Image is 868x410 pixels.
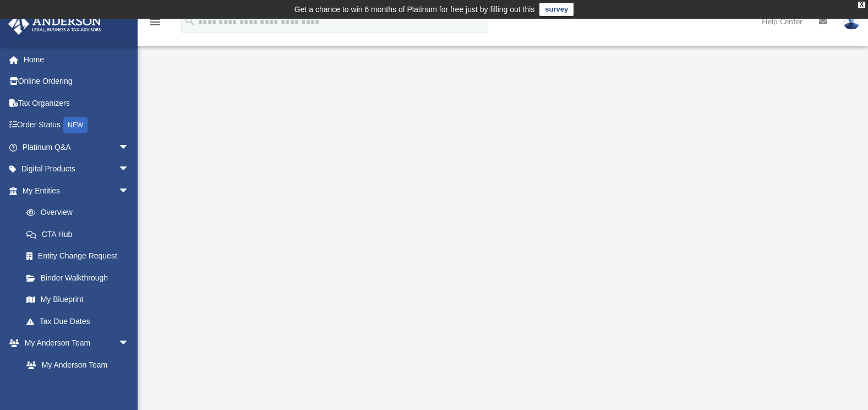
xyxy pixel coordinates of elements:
[184,15,196,27] i: search
[15,202,146,224] a: Overview
[8,136,146,158] a: Platinum Q&Aarrow_drop_down
[8,158,146,180] a: Digital Productsarrow_drop_down
[8,114,146,137] a: Order StatusNEW
[8,332,140,354] a: My Anderson Teamarrow_drop_down
[8,180,146,202] a: My Entitiesarrow_drop_down
[118,136,140,159] span: arrow_drop_down
[8,71,146,93] a: Online Ordering
[294,3,535,16] div: Get a chance to win 6 months of Platinum for free just by filling out this
[5,13,105,35] img: Anderson Advisors Platinum Portal
[15,310,146,332] a: Tax Due Dates
[8,48,146,71] a: Home
[15,354,135,376] a: My Anderson Team
[843,14,860,30] img: User Pic
[118,180,140,202] span: arrow_drop_down
[15,267,146,289] a: Binder Walkthrough
[149,21,162,29] a: menu
[15,223,146,245] a: CTA Hub
[118,332,140,355] span: arrow_drop_down
[118,158,140,181] span: arrow_drop_down
[539,3,574,16] a: survey
[63,117,88,133] div: NEW
[15,289,140,311] a: My Blueprint
[858,2,865,8] div: close
[149,15,162,29] i: menu
[15,245,146,267] a: Entity Change Request
[8,92,146,114] a: Tax Organizers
